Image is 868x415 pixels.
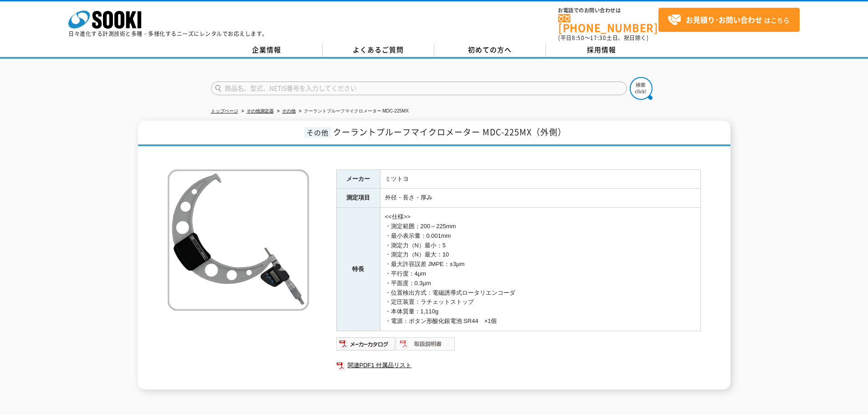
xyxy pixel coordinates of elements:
a: [PHONE_NUMBER] [558,14,658,33]
a: 関連PDF1 付属品リスト [336,359,701,371]
a: 企業情報 [211,43,323,57]
a: トップページ [211,108,238,113]
span: 初めての方へ [468,45,512,55]
a: 採用情報 [546,43,657,57]
img: 取扱説明書 [396,337,456,351]
th: 特長 [336,208,380,331]
input: 商品名、型式、NETIS番号を入力してください [211,82,627,95]
span: はこちら [668,13,790,27]
td: 外径・長さ・厚み [380,189,700,208]
span: 8:50 [572,34,585,42]
span: (平日 ～ 土日、祝日除く) [558,34,648,42]
img: クーラントプルーフマイクロメーター MDC-225MX [168,169,309,311]
span: その他 [304,127,331,138]
a: その他測定器 [247,108,274,113]
span: 17:30 [590,34,606,42]
th: 測定項目 [336,189,380,208]
a: 初めての方へ [434,43,546,57]
li: クーラントプルーフマイクロメーター MDC-225MX [297,107,409,116]
span: クーラントプルーフマイクロメーター MDC-225MX（外側） [333,126,566,138]
a: よくあるご質問 [323,43,434,57]
img: メーカーカタログ [336,337,396,351]
span: お電話でのお問い合わせは [558,8,658,13]
a: その他 [282,108,296,113]
p: 日々進化する計測技術と多種・多様化するニーズにレンタルでお応えします。 [68,31,268,36]
a: メーカーカタログ [336,343,396,349]
td: <<仕様>> ・測定範囲：200～225mm ・最小表示量：0.001mm ・測定力（N）最小：5 ・測定力（N）最大：10 ・最大許容誤差 JMPE：±3μm ・平行度：4μm ・平面度：0.... [380,208,700,331]
strong: お見積り･お問い合わせ [686,14,762,25]
img: btn_search.png [630,77,652,100]
td: ミツトヨ [380,169,700,189]
a: 取扱説明書 [396,343,456,349]
a: お見積り･お問い合わせはこちら [658,8,800,32]
th: メーカー [336,169,380,189]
